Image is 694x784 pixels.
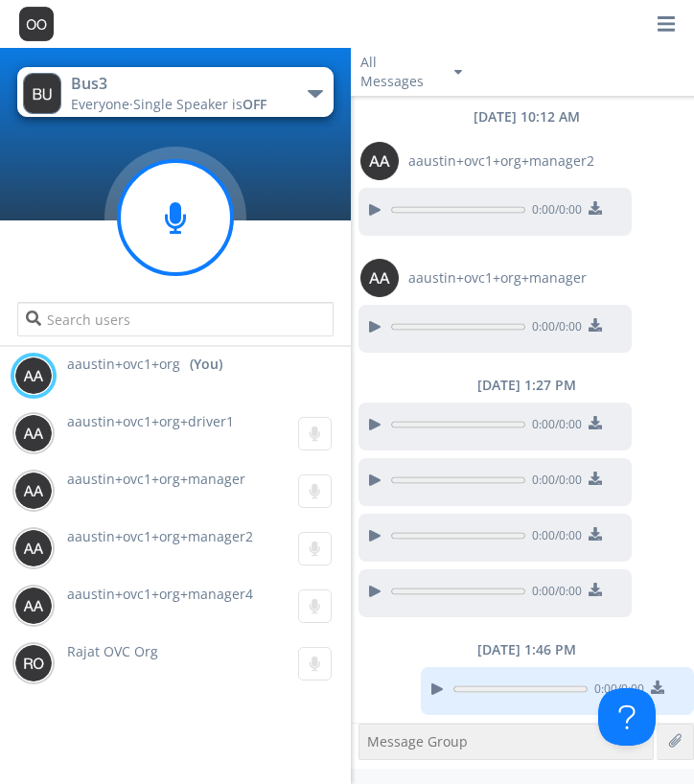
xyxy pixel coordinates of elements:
[71,95,287,114] div: Everyone ·
[23,73,61,114] img: 373638.png
[14,472,53,510] img: 373638.png
[67,642,158,660] span: Rajat OVC Org
[408,151,594,171] span: aaustin+ovc1+org+manager2
[14,644,53,682] img: 373638.png
[14,587,53,625] img: 373638.png
[525,201,582,222] span: 0:00 / 0:00
[589,201,602,215] img: download media button
[14,414,53,452] img: 373638.png
[408,268,587,288] span: aaustin+ovc1+org+manager
[525,416,582,437] span: 0:00 / 0:00
[190,355,222,374] div: (You)
[525,472,582,493] span: 0:00 / 0:00
[589,527,602,541] img: download media button
[17,302,333,336] input: Search users
[67,527,253,545] span: aaustin+ovc1+org+manager2
[360,259,399,297] img: 373638.png
[14,529,53,567] img: 373638.png
[243,95,266,113] span: OFF
[360,53,437,91] div: All Messages
[651,680,664,694] img: download media button
[67,412,234,430] span: aaustin+ovc1+org+driver1
[17,67,333,117] button: Bus3Everyone·Single Speaker isOFF
[67,470,245,488] span: aaustin+ovc1+org+manager
[589,318,602,332] img: download media button
[525,583,582,604] span: 0:00 / 0:00
[67,355,180,374] span: aaustin+ovc1+org
[658,15,675,33] img: icon-menu.svg
[360,142,399,180] img: 373638.png
[71,73,287,95] div: Bus3
[19,7,54,41] img: 373638.png
[588,680,644,702] span: 0:00 / 0:00
[67,585,253,603] span: aaustin+ovc1+org+manager4
[454,70,462,75] img: caret-down-sm.svg
[589,583,602,596] img: download media button
[14,357,53,395] img: 373638.png
[589,472,602,485] img: download media button
[598,688,656,746] iframe: Toggle Customer Support
[589,416,602,429] img: download media button
[133,95,266,113] span: Single Speaker is
[525,527,582,548] span: 0:00 / 0:00
[525,318,582,339] span: 0:00 / 0:00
